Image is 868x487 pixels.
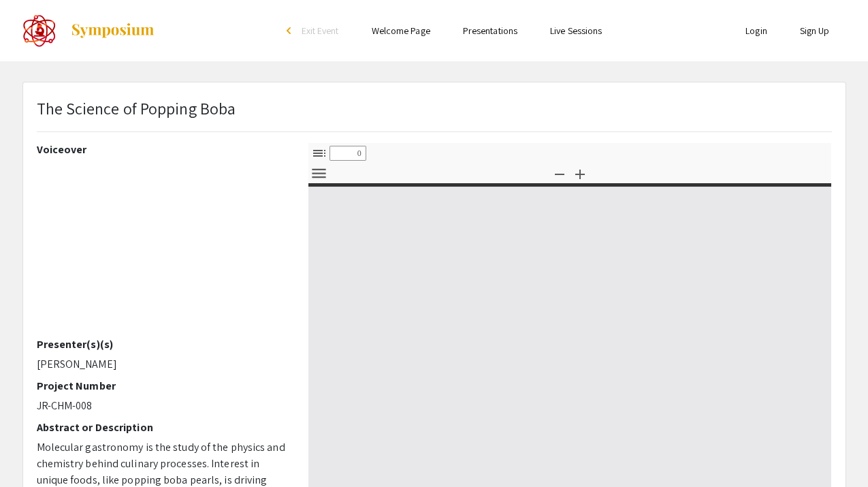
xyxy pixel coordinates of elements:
img: The 2022 CoorsTek Denver Metro Regional Science and Engineering Fair [22,14,57,48]
h2: Voiceover [37,143,288,156]
p: [PERSON_NAME] [37,356,288,373]
h2: Project Number [37,379,288,392]
h2: Abstract or Description [37,421,288,434]
h2: Presenter(s)(s) [37,338,288,351]
a: Live Sessions [550,25,602,37]
a: Login [745,25,767,37]
a: The 2022 CoorsTek Denver Metro Regional Science and Engineering Fair [22,14,155,48]
span: Exit Event [302,25,339,37]
img: Symposium by ForagerOne [70,22,155,39]
div: arrow_back_ios [287,27,295,35]
button: Toggle Sidebar [308,144,331,163]
a: Welcome Page [372,25,430,37]
button: Zoom In [568,163,592,183]
a: Presentations [463,25,517,37]
button: Tools [308,163,331,183]
button: Zoom Out [548,163,571,183]
iframe: YouTube video player [37,161,288,338]
p: The Science of Popping Boba [37,96,236,121]
p: JR-CHM-008 [37,398,288,414]
input: Page [329,146,366,161]
a: Sign Up [800,25,830,37]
